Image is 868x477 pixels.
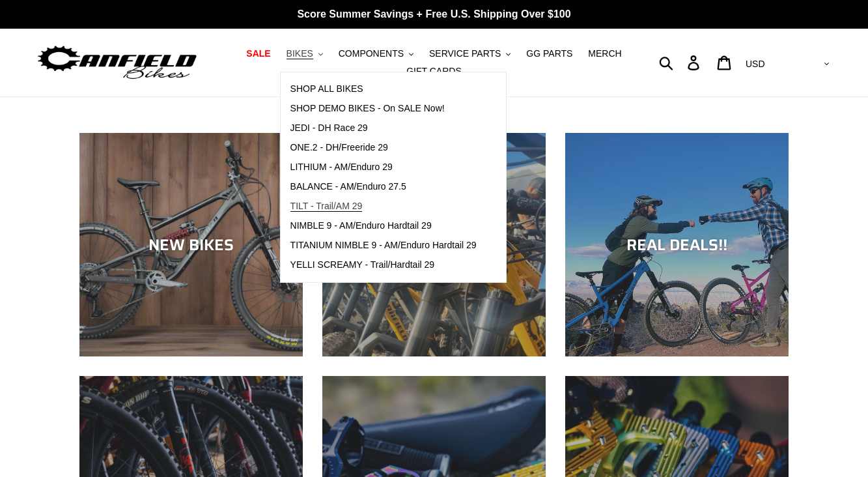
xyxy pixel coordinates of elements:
[280,45,329,63] button: BIKES
[400,63,468,80] a: GIFT CARDS
[281,79,486,99] a: SHOP ALL BIKES
[281,216,486,236] a: NIMBLE 9 - AM/Enduro Hardtail 29
[290,240,477,251] span: TITANIUM NIMBLE 9 - AM/Enduro Hardtail 29
[290,123,368,134] span: JEDI - DH Race 29
[281,119,486,138] a: JEDI - DH Race 29
[332,45,420,63] button: COMPONENTS
[281,255,486,275] a: YELLI SCREAMY - Trail/Hardtail 29
[290,181,406,192] span: BALANCE - AM/Enduro 27.5
[36,42,199,83] img: Canfield Bikes
[287,48,313,59] span: BIKES
[240,45,277,63] a: SALE
[79,235,303,254] div: NEW BIKES
[290,220,432,231] span: NIMBLE 9 - AM/Enduro Hardtail 29
[281,177,486,197] a: BALANCE - AM/Enduro 27.5
[565,133,789,356] a: REAL DEALS!!
[281,197,486,216] a: TILT - Trail/AM 29
[281,99,486,119] a: SHOP DEMO BIKES - On SALE Now!
[339,48,404,59] span: COMPONENTS
[246,48,270,59] span: SALE
[290,259,435,270] span: YELLI SCREAMY - Trail/Hardtail 29
[520,45,579,63] a: GG PARTS
[406,66,462,77] span: GIFT CARDS
[423,45,517,63] button: SERVICE PARTS
[290,162,393,173] span: LITHIUM - AM/Enduro 29
[581,45,628,63] a: MERCH
[79,133,303,356] a: NEW BIKES
[588,48,621,59] span: MERCH
[526,48,572,59] span: GG PARTS
[565,235,789,254] div: REAL DEALS!!
[281,236,486,255] a: TITANIUM NIMBLE 9 - AM/Enduro Hardtail 29
[281,138,486,158] a: ONE.2 - DH/Freeride 29
[429,48,501,59] span: SERVICE PARTS
[290,142,388,153] span: ONE.2 - DH/Freeride 29
[290,201,363,212] span: TILT - Trail/AM 29
[290,83,363,94] span: SHOP ALL BIKES
[290,103,445,114] span: SHOP DEMO BIKES - On SALE Now!
[281,158,486,177] a: LITHIUM - AM/Enduro 29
